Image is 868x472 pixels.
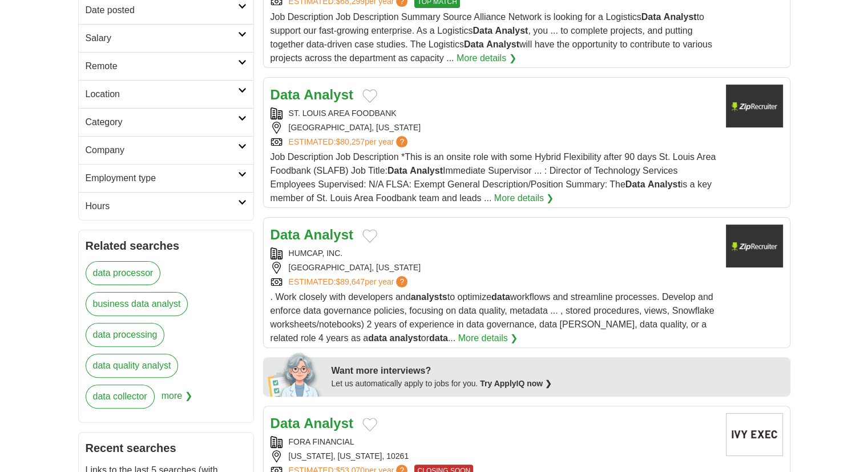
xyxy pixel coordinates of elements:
[495,26,528,35] strong: Analyst
[396,136,407,147] span: ?
[464,39,484,49] strong: Data
[648,179,681,189] strong: Analyst
[271,87,353,102] a: Data Analyst
[429,333,448,343] strong: data
[271,107,717,119] div: ST. LOUIS AREA FOODBANK
[271,227,353,242] a: Data Analyst
[641,12,661,22] strong: Data
[271,436,717,448] div: FORA FINANCIAL
[271,12,712,63] span: Job Description Job Description Summary Source Alliance Network is looking for a Logistics to sup...
[362,418,377,431] button: Add to favorite jobs
[86,354,179,378] a: data quality analyst
[664,12,697,22] strong: Analyst
[473,26,492,35] strong: Data
[457,51,516,65] a: More details ❯
[86,199,238,213] h2: Hours
[86,87,238,101] h2: Location
[332,378,784,390] div: Let us automatically apply to jobs for you.
[79,192,253,220] a: Hours
[271,450,717,462] div: [US_STATE], [US_STATE], 10261
[79,108,253,136] a: Category
[271,152,716,203] span: Job Description Job Description *This is an onsite role with some Hybrid Flexibility after 90 day...
[86,261,161,285] a: data processor
[332,364,784,378] div: Want more interviews?
[390,333,421,343] strong: analyst
[86,143,238,157] h2: Company
[268,351,323,397] img: apply-iq-scientist.png
[162,385,192,415] span: more ❯
[271,122,717,134] div: [GEOGRAPHIC_DATA], [US_STATE]
[86,292,188,316] a: business data analyst
[86,385,155,409] a: data collector
[271,415,300,431] strong: Data
[271,292,714,343] span: . Work closely with developers and to optimize workflows and streamline processes. Develop and en...
[79,164,253,192] a: Employment type
[271,415,353,431] a: Data Analyst
[86,3,238,17] h2: Date posted
[336,277,365,286] span: $89,647
[271,262,717,274] div: [GEOGRAPHIC_DATA], [US_STATE]
[79,52,253,80] a: Remote
[726,85,783,127] img: Company logo
[387,166,407,175] strong: Data
[86,439,247,457] h2: Recent searches
[79,136,253,164] a: Company
[304,415,353,431] strong: Analyst
[625,179,645,189] strong: Data
[410,166,443,175] strong: Analyst
[271,247,717,259] div: HUMCAP, INC.
[86,237,247,254] h2: Related searches
[86,115,238,129] h2: Category
[86,59,238,73] h2: Remote
[304,227,353,242] strong: Analyst
[396,276,407,287] span: ?
[86,31,238,45] h2: Salary
[362,229,377,243] button: Add to favorite jobs
[79,24,253,52] a: Salary
[726,225,783,267] img: Company logo
[486,39,519,49] strong: Analyst
[726,413,783,456] img: Company logo
[362,89,377,103] button: Add to favorite jobs
[289,136,410,148] a: ESTIMATED:$80,257per year?
[79,80,253,108] a: Location
[289,276,410,288] a: ESTIMATED:$89,647per year?
[368,333,387,343] strong: data
[271,87,300,102] strong: Data
[271,227,300,242] strong: Data
[458,331,518,345] a: More details ❯
[304,87,353,102] strong: Analyst
[411,292,447,302] strong: analysts
[491,292,510,302] strong: data
[494,191,554,205] a: More details ❯
[480,379,552,388] a: Try ApplyIQ now ❯
[86,171,238,185] h2: Employment type
[336,137,365,146] span: $80,257
[86,323,165,347] a: data processing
